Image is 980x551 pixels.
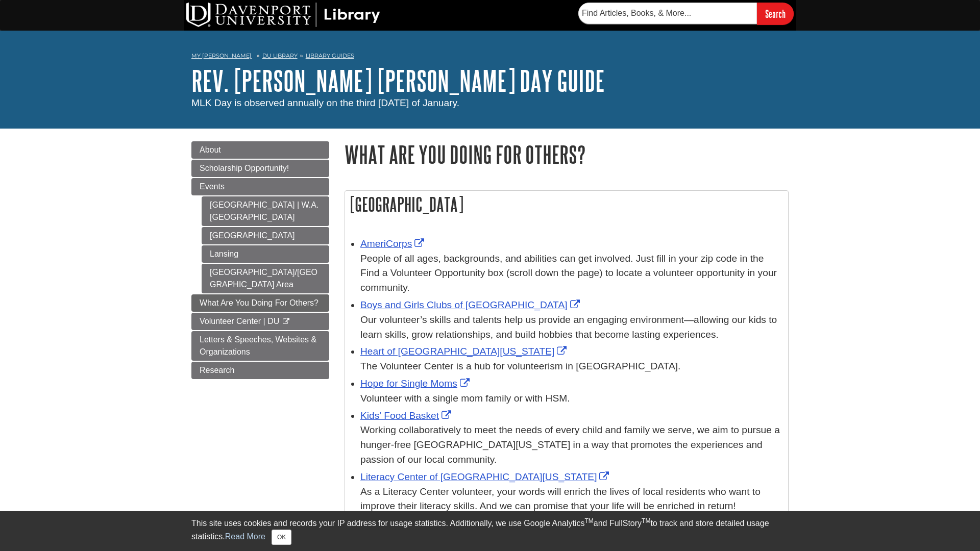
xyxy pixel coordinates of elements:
[642,517,650,524] sup: TM
[191,313,329,330] a: Volunteer Center | DU
[306,52,354,59] a: Library Guides
[186,3,380,27] img: DU Library
[191,49,789,65] nav: breadcrumb
[360,299,582,310] a: Link opens in new window
[345,141,789,167] h1: What Are You Doing For Others?
[191,294,329,312] a: What Are You Doing For Others?
[360,359,783,374] div: The Volunteer Center is a hub for volunteerism in [GEOGRAPHIC_DATA].
[360,485,783,514] div: As a Literacy Center volunteer, your words will enrich the lives of local residents who want to i...
[202,196,329,226] a: [GEOGRAPHIC_DATA] | W.A. [GEOGRAPHIC_DATA]
[757,3,794,24] input: Search
[200,317,279,325] span: Volunteer Center | DU
[191,65,605,96] a: Rev. [PERSON_NAME] [PERSON_NAME] Day Guide
[202,264,329,293] a: [GEOGRAPHIC_DATA]/[GEOGRAPHIC_DATA] Area
[578,3,794,24] form: Searches DU Library's articles, books, and more
[584,517,593,524] sup: TM
[200,145,221,154] span: About
[262,52,298,59] a: DU Library
[191,141,329,379] div: Guide Page Menu
[360,252,783,295] div: People of all ages, backgrounds, and abilities can get involved. Just fill in your zip code in th...
[191,141,329,159] a: About
[360,378,472,389] a: Link opens in new window
[200,335,316,356] span: Letters & Speeches, Websites & Organizations
[360,410,454,421] a: Link opens in new window
[360,313,783,342] div: Our volunteer’s skills and talents help us provide an engaging environment—allowing our kids to l...
[360,238,427,249] a: Link opens in new window
[191,52,252,60] a: My [PERSON_NAME]
[345,191,788,218] h2: [GEOGRAPHIC_DATA]
[360,391,783,406] div: Volunteer with a single mom family or with HSM.
[200,164,289,172] span: Scholarship Opportunity!
[200,182,225,191] span: Events
[578,3,757,24] input: Find Articles, Books, & More...
[225,532,265,541] a: Read More
[360,346,569,357] a: Link opens in new window
[191,178,329,195] a: Events
[200,298,318,307] span: What Are You Doing For Others?
[191,160,329,177] a: Scholarship Opportunity!
[272,530,291,545] button: Close
[191,362,329,379] a: Research
[282,318,290,325] i: This link opens in a new window
[200,366,234,374] span: Research
[191,517,789,545] div: This site uses cookies and records your IP address for usage statistics. Additionally, we use Goo...
[202,227,329,244] a: [GEOGRAPHIC_DATA]
[360,423,783,467] div: Working collaboratively to meet the needs of every child and family we serve, we aim to pursue a ...
[202,245,329,263] a: Lansing
[191,331,329,361] a: Letters & Speeches, Websites & Organizations
[191,97,459,108] span: MLK Day is observed annually on the third [DATE] of January.
[360,471,611,482] a: Link opens in new window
